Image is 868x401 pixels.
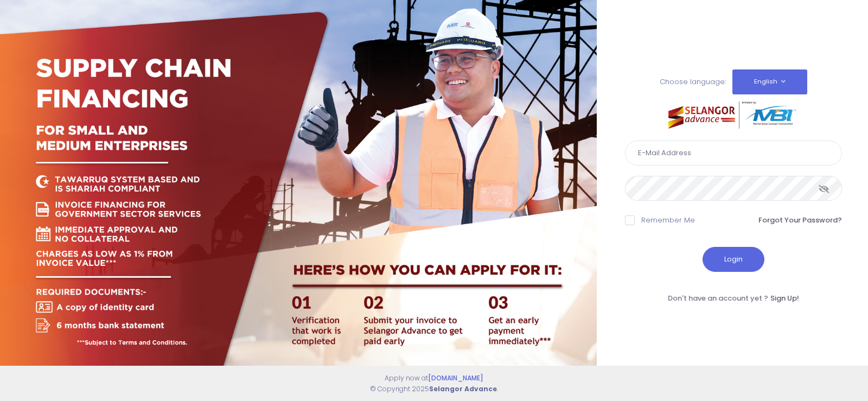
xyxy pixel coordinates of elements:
a: Sign Up! [770,293,799,303]
span: Don't have an account yet ? [668,293,768,303]
a: [DOMAIN_NAME] [428,373,483,383]
strong: Selangor Advance [429,384,497,393]
label: Remember Me [641,215,695,226]
img: selangor-advance.png [668,101,799,129]
a: Forgot Your Password? [758,215,842,226]
span: Apply now at © Copyright 2025 . [370,373,498,393]
button: English [732,69,807,94]
button: Login [703,247,764,272]
input: E-Mail Address [625,141,842,166]
span: Choose language: [660,77,726,87]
